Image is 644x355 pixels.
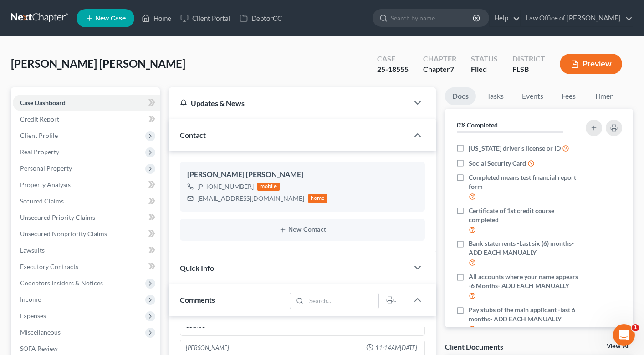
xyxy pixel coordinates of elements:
div: [PERSON_NAME] [186,344,229,352]
span: Client Profile [20,132,58,139]
input: Search... [306,293,378,309]
span: Secured Claims [20,197,64,205]
button: Preview [560,54,622,74]
span: Comments [180,295,215,304]
a: Docs [445,87,476,105]
a: Timer [587,87,620,105]
span: Miscellaneous [20,328,61,336]
a: Home [137,10,176,26]
div: Case [377,54,409,64]
a: DebtorCC [235,10,286,26]
span: Codebtors Insiders & Notices [20,279,103,287]
span: All accounts where your name appears -6 Months- ADD EACH MANUALLY [469,272,578,290]
span: Unsecured Nonpriority Claims [20,230,107,238]
span: Case Dashboard [20,99,66,106]
a: Unsecured Priority Claims [13,209,160,226]
span: Lawsuits [20,246,45,254]
span: New Case [95,15,126,22]
strong: 0% Completed [457,121,498,129]
a: Law Office of [PERSON_NAME] [521,10,633,26]
span: Unsecured Priority Claims [20,213,95,221]
span: 7 [450,65,454,73]
span: Personal Property [20,164,72,172]
div: home [308,194,328,203]
a: Lawsuits [13,242,160,259]
a: Secured Claims [13,193,160,209]
a: Fees [554,87,583,105]
span: [PERSON_NAME] [PERSON_NAME] [11,57,185,70]
span: Income [20,295,41,303]
span: Expenses [20,312,46,319]
span: Certificate of 1st credit course completed [469,206,578,224]
div: Chapter [423,54,456,64]
div: Status [471,54,498,64]
a: Case Dashboard [13,95,160,111]
span: SOFA Review [20,345,58,352]
div: Client Documents [445,342,503,351]
span: Real Property [20,148,59,156]
a: Unsecured Nonpriority Claims [13,226,160,242]
input: Search by name... [391,10,474,26]
a: Credit Report [13,111,160,127]
a: Events [515,87,551,105]
div: [PHONE_NUMBER] [197,182,254,191]
span: Contact [180,131,206,139]
span: Executory Contracts [20,263,78,270]
div: Filed [471,64,498,75]
div: 25-18555 [377,64,409,75]
span: 11:14AM[DATE] [375,344,417,352]
div: [EMAIL_ADDRESS][DOMAIN_NAME] [197,194,304,203]
a: Property Analysis [13,177,160,193]
span: Property Analysis [20,181,71,188]
div: District [512,54,545,64]
a: Executory Contracts [13,259,160,275]
iframe: Intercom live chat [613,324,635,346]
button: New Contact [187,226,418,233]
div: FLSB [512,64,545,75]
a: View All [607,343,629,350]
span: Social Security Card [469,159,526,168]
span: [US_STATE] driver's license or ID [469,144,561,153]
a: Tasks [480,87,511,105]
div: [PERSON_NAME] [PERSON_NAME] [187,169,418,180]
div: Chapter [423,64,456,75]
div: mobile [257,183,280,191]
span: Credit Report [20,115,59,123]
span: Completed means test financial report form [469,173,578,191]
span: Quick Info [180,264,214,272]
span: Bank statements -Last six (6) months- ADD EACH MANUALLY [469,239,578,257]
div: Updates & News [180,98,398,108]
span: Pay stubs of the main applicant -last 6 months- ADD EACH MANUALLY [469,305,578,324]
span: 1 [632,324,639,331]
a: Client Portal [176,10,235,26]
a: Help [490,10,520,26]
